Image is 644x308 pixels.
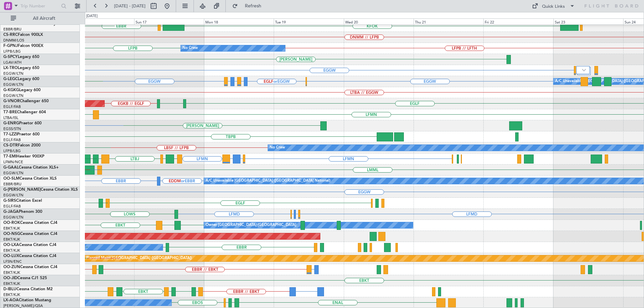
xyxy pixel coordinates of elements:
span: OO-JID [3,276,17,280]
span: OO-LXA [3,243,19,247]
span: OO-ROK [3,221,20,225]
button: Refresh [229,1,269,11]
div: [DATE] [86,13,98,19]
a: EGGW/LTN [3,93,23,98]
div: Quick Links [542,3,565,10]
span: G-VNOR [3,99,20,103]
a: EBBR/BRU [3,27,21,32]
a: G-SIRSCitation Excel [3,199,42,203]
span: G-SPCY [3,55,18,59]
a: EGSS/STN [3,126,21,131]
span: G-SIRS [3,199,16,203]
a: OO-SLMCessna Citation XLS [3,177,57,181]
div: Sun 17 [134,18,204,24]
a: T7-BREChallenger 604 [3,110,46,114]
span: G-[PERSON_NAME] [3,188,41,192]
span: G-KGKG [3,88,19,92]
a: EBKT/KJK [3,248,20,253]
a: LX-TROLegacy 650 [3,66,39,70]
a: T7-LZZIPraetor 600 [3,132,40,136]
span: OO-SLM [3,177,19,181]
a: LX-AOACitation Mustang [3,298,51,302]
a: G-ENRGPraetor 600 [3,121,42,125]
a: CS-DTRFalcon 2000 [3,143,41,147]
a: OO-LUXCessna Citation CJ4 [3,254,56,258]
div: Sat 16 [64,18,134,24]
div: Thu 21 [414,18,483,24]
a: LFPB/LBG [3,148,21,153]
span: T7-EMI [3,155,16,159]
a: OO-ZUNCessna Citation CJ4 [3,265,57,269]
span: G-GAAL [3,166,19,170]
div: A/C Unavailable [GEOGRAPHIC_DATA] ([GEOGRAPHIC_DATA] National) [206,176,330,186]
a: LFMN/NCE [3,160,23,165]
span: G-ENRG [3,121,19,125]
a: EGLF/FAB [3,104,21,109]
a: F-GPNJFalcon 900EX [3,44,43,48]
a: EGGW/LTN [3,82,23,87]
a: G-JAGAPhenom 300 [3,210,42,214]
a: EBKT/KJK [3,281,20,286]
div: No Crew [182,43,198,53]
span: All Aircraft [17,16,71,21]
span: Refresh [239,4,267,8]
a: G-GAALCessna Citation XLS+ [3,166,59,170]
div: Mon 18 [204,18,274,24]
a: EGGW/LTN [3,171,23,176]
a: G-KGKGLegacy 600 [3,88,41,92]
span: T7-LZZI [3,132,17,136]
div: Sat 23 [553,18,623,24]
img: arrow-gray.svg [582,69,586,71]
a: EGLF/FAB [3,137,21,142]
span: G-JAGA [3,210,19,214]
a: LTBA/ISL [3,115,18,120]
a: EGGW/LTN [3,193,23,198]
a: EBKT/KJK [3,292,20,297]
a: EBKT/KJK [3,270,20,275]
a: EGGW/LTN [3,215,23,220]
div: Tue 19 [274,18,343,24]
div: No Crew [270,143,285,153]
a: D-IBLUCessna Citation M2 [3,287,53,291]
span: [DATE] - [DATE] [114,3,146,9]
a: EBKT/KJK [3,226,20,231]
a: G-SPCYLegacy 650 [3,55,39,59]
a: EGLF/FAB [3,204,21,209]
a: OO-LXACessna Citation CJ4 [3,243,56,247]
div: Planned Maint [GEOGRAPHIC_DATA] ([GEOGRAPHIC_DATA]) [86,253,192,263]
a: EBKT/KJK [3,237,20,242]
a: DNMM/LOS [3,38,24,43]
div: Owner [GEOGRAPHIC_DATA]-[GEOGRAPHIC_DATA] [206,220,296,230]
a: G-VNORChallenger 650 [3,99,49,103]
span: OO-LUX [3,254,19,258]
a: CS-RRCFalcon 900LX [3,33,43,37]
button: Quick Links [529,1,578,11]
span: F-GPNJ [3,44,18,48]
a: G-[PERSON_NAME]Cessna Citation XLS [3,188,78,192]
span: LX-AOA [3,298,19,302]
span: G-LEGC [3,77,18,81]
span: D-IBLU [3,287,16,291]
span: OO-ZUN [3,265,20,269]
span: LX-TRO [3,66,18,70]
a: OO-ROKCessna Citation CJ4 [3,221,57,225]
span: T7-BRE [3,110,17,114]
input: Trip Number [20,1,59,11]
span: CS-DTR [3,143,18,147]
a: LFSN/ENC [3,259,22,264]
div: Wed 20 [344,18,414,24]
a: EBBR/BRU [3,182,21,187]
a: LFPB/LBG [3,49,21,54]
div: Fri 22 [483,18,553,24]
span: CS-RRC [3,33,18,37]
a: OO-NSGCessna Citation CJ4 [3,232,57,236]
span: OO-NSG [3,232,20,236]
a: T7-EMIHawker 900XP [3,155,44,159]
button: All Aircraft [7,13,73,24]
a: LGAV/ATH [3,60,21,65]
a: G-LEGCLegacy 600 [3,77,39,81]
a: OO-JIDCessna CJ1 525 [3,276,47,280]
a: EGGW/LTN [3,71,23,76]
